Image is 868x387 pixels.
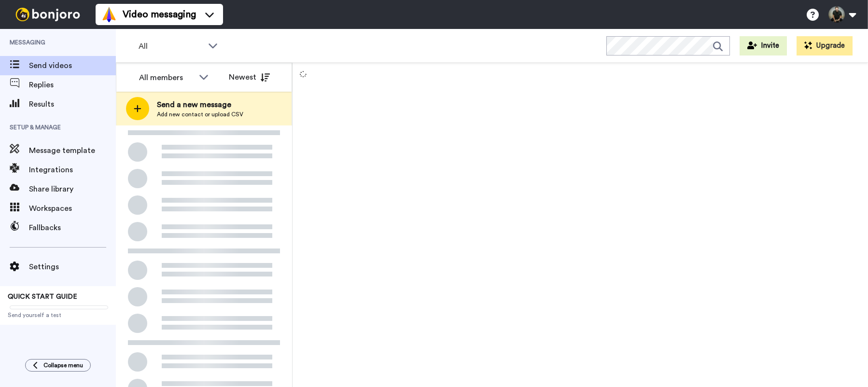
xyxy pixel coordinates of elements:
[8,293,77,300] span: QUICK START GUIDE
[222,68,277,87] button: Newest
[740,36,787,55] button: Invite
[29,145,116,156] span: Message template
[139,72,194,83] div: All members
[43,361,83,369] span: Collapse menu
[101,7,117,22] img: vm-color.svg
[29,222,116,234] span: Fallbacks
[25,359,91,372] button: Collapse menu
[29,79,116,91] span: Replies
[12,8,84,21] img: bj-logo-header-white.svg
[29,60,116,71] span: Send videos
[797,36,853,55] button: Upgrade
[157,111,243,118] span: Add new contact or upload CSV
[8,311,108,319] span: Send yourself a test
[123,8,196,21] span: Video messaging
[29,164,116,176] span: Integrations
[139,41,203,52] span: All
[29,261,116,273] span: Settings
[29,98,116,110] span: Results
[29,183,116,195] span: Share library
[157,99,243,111] span: Send a new message
[29,203,116,214] span: Workspaces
